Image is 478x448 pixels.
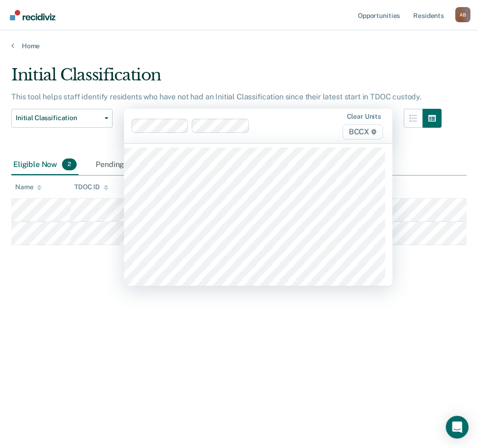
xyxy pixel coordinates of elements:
div: A B [455,7,470,22]
div: Pending0 [94,155,145,176]
div: Open Intercom Messenger [446,416,469,439]
div: Clear units [347,113,381,121]
button: Initial Classification [11,109,113,128]
a: Home [11,42,467,50]
button: Profile dropdown button [455,7,470,22]
div: Initial Classification [11,65,442,92]
div: TDOC ID [74,183,108,191]
span: 2 [62,158,77,171]
div: Name [15,183,42,191]
div: Eligible Now2 [11,155,79,176]
p: This tool helps staff identify residents who have not had an Initial Classification since their l... [11,92,422,101]
img: Recidiviz [10,10,55,20]
span: BCCX [343,124,383,140]
span: Initial Classification [16,114,101,122]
